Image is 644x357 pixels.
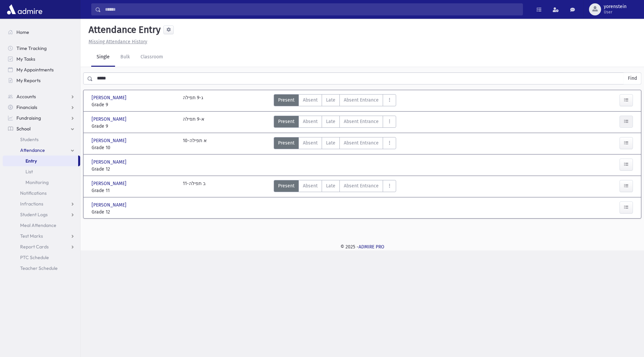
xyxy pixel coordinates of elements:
span: Grade 9 [92,123,176,130]
span: User [604,9,627,15]
span: Present [278,118,294,125]
a: School [3,123,80,134]
img: AdmirePro [5,3,44,16]
span: Late [326,118,335,125]
a: Fundraising [3,113,80,123]
h5: Attendance Entry [86,24,161,36]
span: Grade 10 [92,144,176,151]
a: Notifications [3,188,80,198]
span: Absent Entrance [344,182,379,189]
span: Financials [16,104,37,110]
div: AttTypes [274,94,396,108]
a: Infractions [3,198,80,209]
button: Find [624,73,641,84]
span: Time Tracking [16,45,47,51]
a: My Tasks [3,54,80,64]
a: Teacher Schedule [3,263,80,274]
span: Late [326,97,335,104]
a: Accounts [3,91,80,102]
input: Search [101,3,523,15]
span: Accounts [16,94,36,100]
span: Grade 12 [92,166,176,173]
span: List [25,169,33,175]
div: 11-ב תפילה [183,180,206,194]
a: Entry [3,156,78,166]
span: My Tasks [16,56,35,62]
div: AttTypes [274,180,396,194]
span: Late [326,182,335,189]
span: Present [278,139,294,146]
span: Student Logs [20,212,48,218]
a: My Reports [3,75,80,86]
a: Home [3,27,80,38]
span: [PERSON_NAME] [92,137,128,144]
span: [PERSON_NAME] [92,116,128,123]
span: Report Cards [20,244,49,250]
span: [PERSON_NAME] [92,94,128,101]
span: Present [278,182,294,189]
div: AttTypes [274,137,396,151]
a: Missing Attendance History [86,39,147,45]
span: Students [20,136,39,142]
a: Single [91,48,115,67]
a: PTC Schedule [3,252,80,263]
a: Financials [3,102,80,113]
span: Meal Attendance [20,222,56,228]
span: School [16,126,31,132]
a: My Appointments [3,64,80,75]
span: Present [278,97,294,104]
span: Grade 12 [92,209,176,216]
span: My Appointments [16,67,54,73]
a: Meal Attendance [3,220,80,231]
a: Time Tracking [3,43,80,54]
span: [PERSON_NAME] [92,159,128,166]
span: Infractions [20,201,43,207]
span: Fundraising [16,115,41,121]
div: AttTypes [274,116,396,130]
a: ADMIRE PRO [359,244,384,250]
u: Missing Attendance History [89,39,147,45]
a: List [3,166,80,177]
a: Classroom [135,48,168,67]
a: Bulk [115,48,135,67]
span: Late [326,139,335,146]
a: Report Cards [3,241,80,252]
a: Test Marks [3,231,80,241]
span: Absent [303,118,318,125]
span: Notifications [20,190,47,196]
span: My Reports [16,77,41,83]
a: Students [3,134,80,145]
a: Student Logs [3,209,80,220]
span: Entry [25,158,37,164]
span: PTC Schedule [20,254,49,260]
div: ג-9 תפילה [183,94,203,108]
div: © 2025 - [91,243,633,250]
span: Absent Entrance [344,139,379,146]
span: Absent [303,139,318,146]
span: Grade 9 [92,101,176,108]
span: Attendance [20,147,45,153]
span: yorenstein [604,4,627,9]
div: א-9 תפילה [183,116,204,130]
span: Absent [303,97,318,104]
span: Absent Entrance [344,118,379,125]
div: 10-א תפילה [183,137,207,151]
span: Absent Entrance [344,97,379,104]
span: Grade 11 [92,187,176,194]
a: Attendance [3,145,80,156]
a: Monitoring [3,177,80,188]
span: Test Marks [20,233,43,239]
span: Monitoring [25,179,49,185]
span: [PERSON_NAME] [92,180,128,187]
span: [PERSON_NAME] [92,201,128,209]
span: Home [16,29,29,35]
span: Absent [303,182,318,189]
span: Teacher Schedule [20,265,58,271]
